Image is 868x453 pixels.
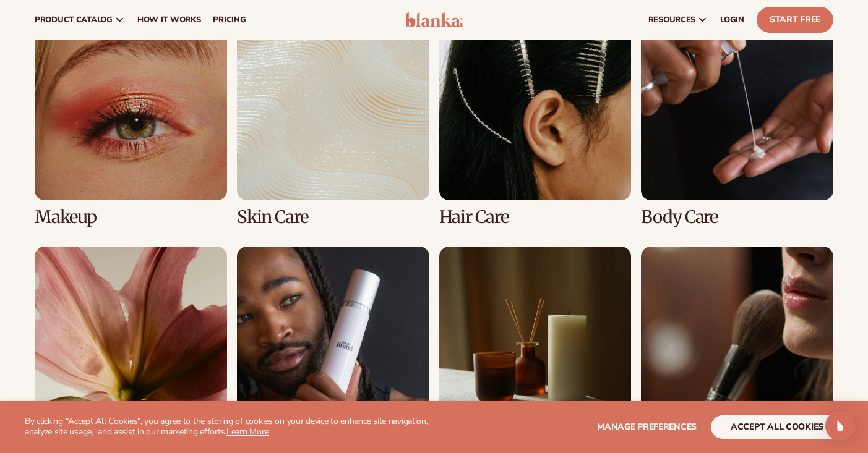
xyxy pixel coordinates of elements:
[213,15,246,25] span: pricing
[35,208,227,227] h3: Makeup
[237,208,429,227] h3: Skin Care
[757,7,833,33] a: Start Free
[439,208,632,227] h3: Hair Care
[439,8,632,227] div: 3 / 8
[597,415,697,439] button: Manage preferences
[711,415,843,439] button: accept all cookies
[825,411,855,441] div: Open Intercom Messenger
[25,417,444,438] p: By clicking "Accept All Cookies", you agree to the storing of cookies on your device to enhance s...
[226,426,269,438] a: Learn More
[405,12,463,27] img: logo
[641,208,833,227] h3: Body Care
[597,421,697,433] span: Manage preferences
[648,15,695,25] span: resources
[35,15,113,25] span: product catalog
[35,8,227,227] div: 1 / 8
[720,15,744,25] span: LOGIN
[641,8,833,227] div: 4 / 8
[137,15,201,25] span: How It Works
[237,8,429,227] div: 2 / 8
